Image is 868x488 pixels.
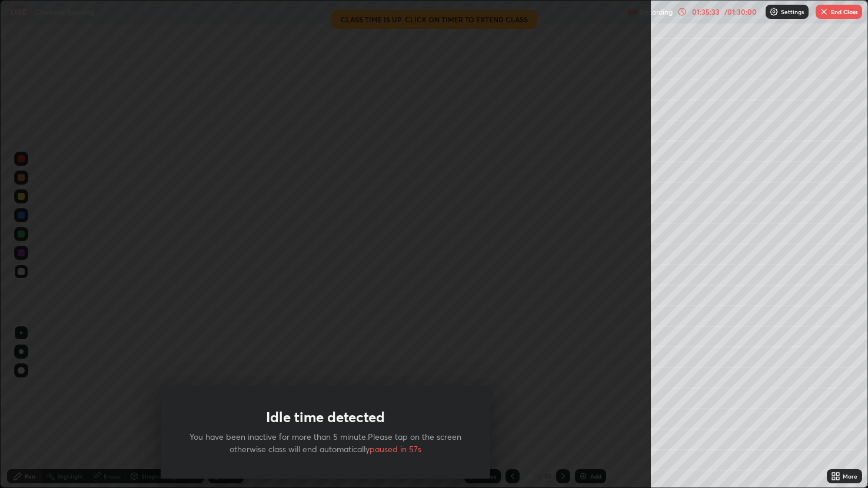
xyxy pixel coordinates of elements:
p: Settings [781,9,804,15]
div: / 01:30:00 [722,8,759,15]
p: You have been inactive for more than 5 minute.Please tap on the screen otherwise class will end a... [189,430,462,455]
span: paused in 57s [370,443,421,454]
p: Recording [640,8,673,16]
div: More [843,473,857,479]
button: End Class [816,5,862,19]
img: end-class-cross [819,7,829,16]
div: 01:35:33 [689,8,722,15]
img: class-settings-icons [769,7,779,16]
h1: Idle time detected [266,409,385,426]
